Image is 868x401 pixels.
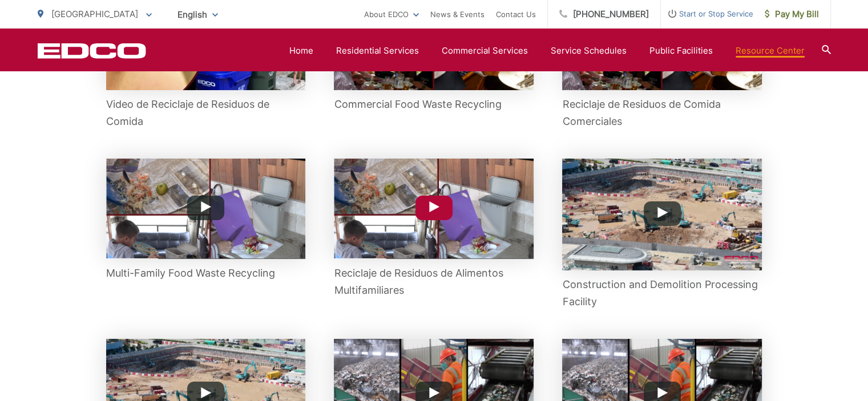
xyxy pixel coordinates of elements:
[562,276,762,310] p: Construction and Demolition Processing Facility
[562,96,762,130] p: Reciclaje de Residuos de Comida Comerciales
[765,7,819,21] span: Pay My Bill
[187,196,224,220] button: Play Button
[644,201,681,226] button: Play Button
[289,44,313,58] a: Home
[415,196,453,220] button: Play Button
[336,44,419,58] a: Residential Services
[562,159,762,270] img: Construction and Demolition Processing Facility video thumbnail
[736,44,805,58] a: Resource Center
[38,43,146,59] a: EDCD logo. Return to the homepage.
[106,159,306,259] img: Multi-Family Food Waste Recycling video thumbnail
[364,7,419,21] a: About EDCO
[649,44,713,58] a: Public Facilities
[334,265,534,299] p: Reciclaje de Residuos de Alimentos Multifamiliares
[334,159,534,259] img: Reciclaje de Residuos de Alimentos Multifamiliares video thumbnail
[442,44,528,58] a: Commercial Services
[551,44,627,58] a: Service Schedules
[496,7,536,21] a: Contact Us
[106,96,306,130] p: Video de Reciclaje de Residuos de Comida
[430,7,485,21] a: News & Events
[169,5,227,25] span: English
[334,96,534,113] p: Commercial Food Waste Recycling
[106,265,306,282] p: Multi-Family Food Waste Recycling
[51,9,138,19] span: [GEOGRAPHIC_DATA]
